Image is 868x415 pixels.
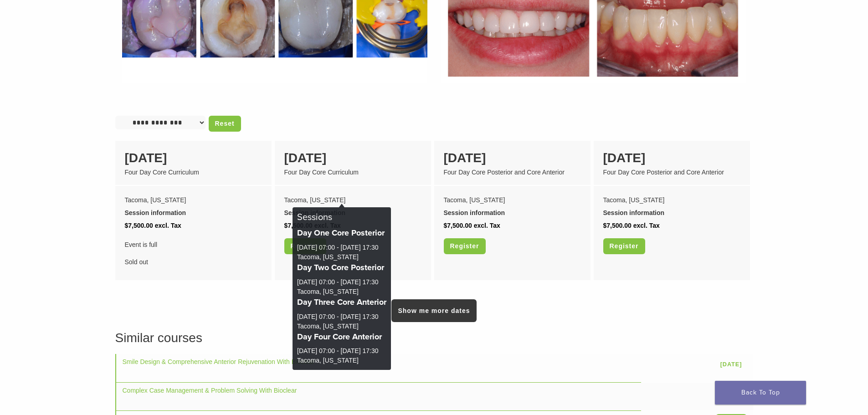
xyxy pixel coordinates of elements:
[123,358,315,365] a: Smile Design & Comprehensive Anterior Rejuvenation With Bioclear
[444,168,581,177] div: Four Day Core Posterior and Core Anterior
[125,149,262,168] div: [DATE]
[444,238,486,254] a: Register
[125,168,262,177] div: Four Day Core Curriculum
[209,116,241,132] a: Reset
[297,212,386,223] h5: Sessions
[444,206,581,219] div: Session information
[297,227,386,262] div: Tacoma, [US_STATE]
[123,387,297,394] a: Complex Case Management & Problem Solving With Bioclear
[284,238,326,254] a: Register
[603,168,740,177] div: Four Day Core Posterior and Core Anterior
[297,346,386,356] div: [DATE] 07:00 - [DATE] 17:30
[716,357,747,371] a: [DATE]
[284,206,421,219] div: Session information
[297,312,386,322] div: [DATE] 07:00 - [DATE] 17:30
[297,262,386,297] div: Tacoma, [US_STATE]
[444,222,472,229] span: $7,500.00
[474,222,500,229] span: excl. Tax
[297,331,386,366] div: Tacoma, [US_STATE]
[284,149,421,168] div: [DATE]
[633,222,660,229] span: excl. Tax
[125,194,262,206] div: Tacoma, [US_STATE]
[603,194,740,206] div: Tacoma, [US_STATE]
[603,149,740,168] div: [DATE]
[155,222,181,229] span: excl. Tax
[115,328,753,348] h3: Similar courses
[125,238,262,268] div: Sold out
[297,297,386,307] h6: Day Three Core Anterior
[715,381,806,405] a: Back To Top
[125,238,262,251] span: Event is full
[297,243,386,252] div: [DATE] 07:00 - [DATE] 17:30
[297,277,386,287] div: [DATE] 07:00 - [DATE] 17:30
[284,168,421,177] div: Four Day Core Curriculum
[603,222,632,229] span: $7,500.00
[125,206,262,219] div: Session information
[297,297,386,331] div: Tacoma, [US_STATE]
[603,238,645,254] a: Register
[284,222,313,229] span: $7,500.00
[444,194,581,206] div: Tacoma, [US_STATE]
[297,331,386,342] h6: Day Four Core Anterior
[125,222,153,229] span: $7,500.00
[284,194,421,206] div: Tacoma, [US_STATE]
[603,206,740,219] div: Session information
[297,262,386,273] h6: Day Two Core Posterior
[444,149,581,168] div: [DATE]
[391,299,476,322] a: Show me more dates
[297,227,386,238] h6: Day One Core Posterior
